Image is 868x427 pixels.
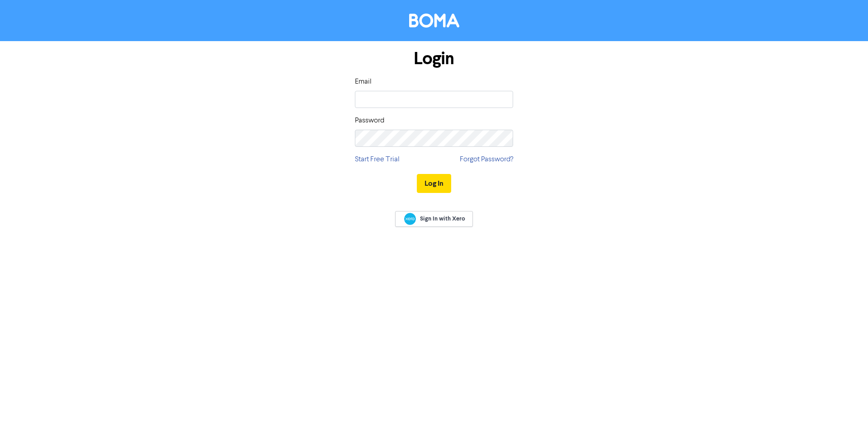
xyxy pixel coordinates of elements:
[409,14,459,28] img: BOMA Logo
[404,213,416,225] img: Xero logo
[355,154,400,165] a: Start Free Trial
[460,154,513,165] a: Forgot Password?
[417,174,451,193] button: Log In
[420,215,465,223] span: Sign In with Xero
[395,211,473,227] a: Sign In with Xero
[355,48,513,69] h1: Login
[355,115,384,126] label: Password
[355,76,372,87] label: Email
